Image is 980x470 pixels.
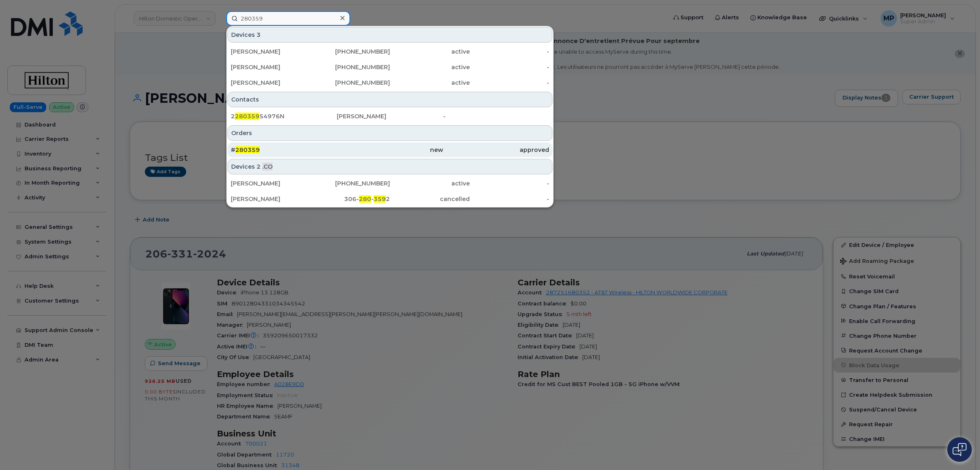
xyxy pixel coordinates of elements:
div: approved [443,146,549,154]
a: [PERSON_NAME][PHONE_NUMBER]active- [228,176,552,191]
a: [PERSON_NAME][PHONE_NUMBER]active- [228,75,552,90]
span: .CO [262,163,273,171]
div: active [390,79,470,87]
span: 2 [257,163,261,171]
div: [PHONE_NUMBER] [311,79,390,87]
span: 280359 [235,113,259,120]
div: active [390,47,470,56]
div: cancelled [390,195,470,203]
a: #280359newapproved [228,142,552,157]
div: [PERSON_NAME] [337,112,443,120]
div: [PERSON_NAME] [231,63,311,71]
span: 280359 [235,146,260,154]
div: - [470,179,550,188]
a: 228035954976N[PERSON_NAME]- [228,109,552,124]
div: # [231,146,337,154]
div: - [470,195,550,203]
div: 306- - 2 [311,195,390,203]
span: 3 [257,31,261,39]
div: [PHONE_NUMBER] [311,179,390,188]
div: Devices [228,27,552,43]
div: Contacts [228,92,552,107]
img: Open chat [953,443,966,456]
div: [PERSON_NAME] [231,179,311,188]
div: - [470,47,550,56]
div: [PERSON_NAME] [231,195,311,203]
a: [PERSON_NAME]306-280-3592cancelled- [228,192,552,206]
a: [PERSON_NAME][PHONE_NUMBER]active- [228,60,552,75]
div: Devices [228,159,552,174]
div: new [337,146,443,154]
div: [PERSON_NAME] [231,47,311,56]
div: - [443,112,549,120]
div: [PHONE_NUMBER] [311,63,390,71]
div: - [470,63,550,71]
span: 280 [359,195,371,203]
div: active [390,63,470,71]
div: [PHONE_NUMBER] [311,47,390,56]
div: Orders [228,125,552,141]
div: 2 54976N [231,112,337,120]
div: [PERSON_NAME] [231,79,311,87]
a: [PERSON_NAME][PHONE_NUMBER]active- [228,44,552,59]
div: - [470,79,550,87]
span: 359 [374,195,386,203]
div: active [390,179,470,188]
